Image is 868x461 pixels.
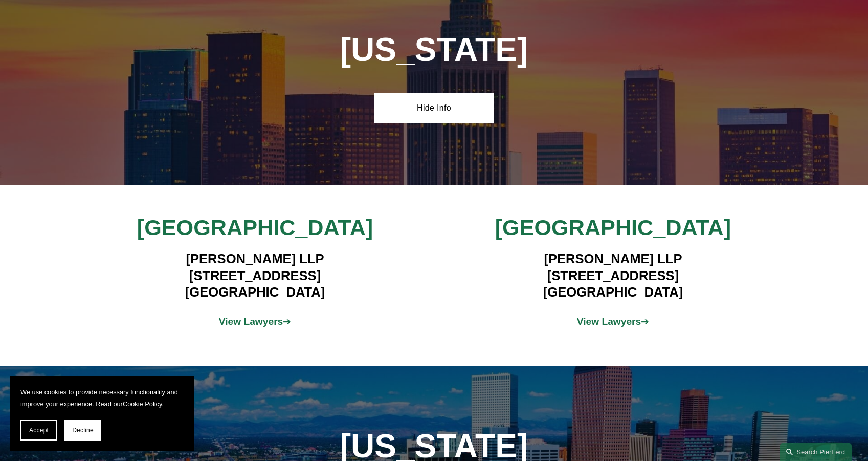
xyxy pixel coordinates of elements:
[219,316,292,327] a: View Lawyers➔
[20,386,184,410] p: We use cookies to provide necessary functionality and improve your experience. Read our .
[123,400,162,408] a: Cookie Policy
[64,420,101,441] button: Decline
[464,250,762,300] h4: [PERSON_NAME] LLP [STREET_ADDRESS] [GEOGRAPHIC_DATA]
[374,93,494,123] a: Hide Info
[780,443,852,461] a: Search this site
[72,427,94,434] span: Decline
[20,420,57,441] button: Accept
[285,31,583,69] h1: [US_STATE]
[495,215,731,240] span: [GEOGRAPHIC_DATA]
[219,316,283,327] strong: View Lawyers
[29,427,49,434] span: Accept
[137,215,373,240] span: [GEOGRAPHIC_DATA]
[577,316,650,327] span: ➔
[106,250,404,300] h4: [PERSON_NAME] LLP [STREET_ADDRESS] [GEOGRAPHIC_DATA]
[10,376,194,451] section: Cookie banner
[219,316,292,327] span: ➔
[577,316,641,327] strong: View Lawyers
[577,316,650,327] a: View Lawyers➔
